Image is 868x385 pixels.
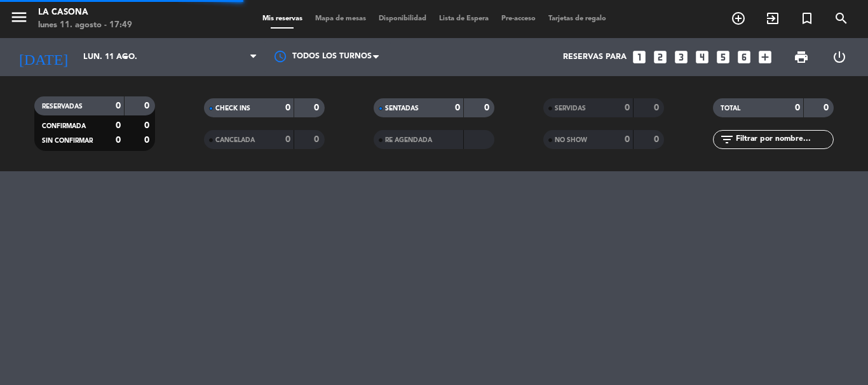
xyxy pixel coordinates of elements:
[309,15,372,22] span: Mapa de mesas
[144,101,152,110] strong: 0
[10,8,29,31] button: menu
[215,137,255,143] span: CANCELADA
[372,15,433,22] span: Disponibilidad
[495,15,542,22] span: Pre-acceso
[735,133,833,147] input: Filtrar por nombre...
[215,105,250,112] span: CHECK INS
[116,101,121,110] strong: 0
[10,43,77,71] i: [DATE]
[834,11,849,26] i: search
[625,135,630,144] strong: 0
[385,137,432,143] span: RE AGENDADA
[824,103,831,112] strong: 0
[118,49,133,65] i: arrow_drop_down
[484,103,492,112] strong: 0
[38,19,132,32] div: lunes 11. agosto - 17:49
[38,6,132,19] div: La Casona
[715,49,731,65] i: looks_5
[433,15,495,22] span: Lista de Espera
[542,15,613,22] span: Tarjetas de regalo
[795,103,800,112] strong: 0
[385,105,419,112] span: SENTADAS
[721,105,740,112] span: TOTAL
[144,121,152,130] strong: 0
[256,15,309,22] span: Mis reservas
[10,8,29,27] i: menu
[654,103,661,112] strong: 0
[820,38,858,76] div: LOG OUT
[563,53,627,62] span: Reservas para
[116,136,121,145] strong: 0
[455,103,460,112] strong: 0
[731,11,746,26] i: add_circle_outline
[42,138,93,144] span: SIN CONFIRMAR
[765,11,780,26] i: exit_to_app
[285,103,290,112] strong: 0
[285,135,290,144] strong: 0
[314,135,322,144] strong: 0
[144,136,152,145] strong: 0
[673,49,689,65] i: looks_3
[555,105,586,112] span: SERVIDAS
[555,137,587,143] span: NO SHOW
[654,135,661,144] strong: 0
[794,49,809,65] span: print
[832,49,847,65] i: power_settings_new
[736,49,752,65] i: looks_6
[116,121,121,130] strong: 0
[719,132,735,147] i: filter_list
[625,103,630,112] strong: 0
[314,103,322,112] strong: 0
[42,123,86,129] span: CONFIRMADA
[694,49,710,65] i: looks_4
[652,49,668,65] i: looks_two
[757,49,773,65] i: add_box
[631,49,648,65] i: looks_one
[42,103,83,110] span: RESERVADAS
[799,11,815,26] i: turned_in_not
